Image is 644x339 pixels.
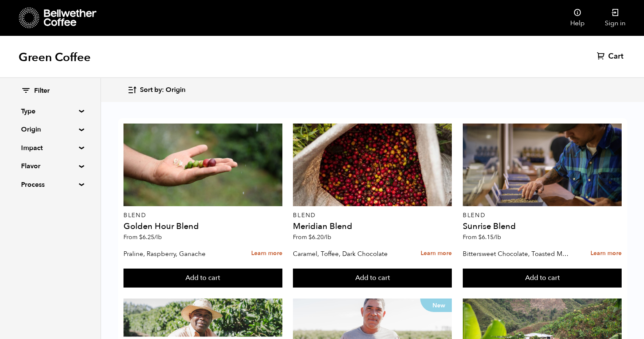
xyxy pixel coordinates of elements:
button: Add to cart [293,269,452,288]
a: Learn more [421,245,452,263]
span: From [463,233,501,241]
a: Learn more [251,245,282,263]
bdi: 6.20 [309,233,331,241]
summary: Origin [21,124,79,135]
p: Blend [293,213,452,218]
p: Blend [123,213,282,218]
summary: Impact [21,143,79,153]
span: $ [478,233,482,241]
summary: Process [21,180,79,190]
h4: Sunrise Blend [463,222,622,231]
p: Caramel, Toffee, Dark Chocolate [293,248,401,260]
bdi: 6.25 [139,233,162,241]
h1: Green Coffee [19,50,91,65]
p: Bittersweet Chocolate, Toasted Marshmallow, Candied Orange, Praline [463,248,571,260]
summary: Type [21,106,79,116]
p: Praline, Raspberry, Ganache [123,248,231,260]
p: Blend [463,213,622,218]
span: Sort by: Origin [140,86,185,95]
span: /lb [154,233,162,241]
h4: Golden Hour Blend [123,222,282,231]
button: Add to cart [123,269,282,288]
summary: Flavor [21,161,79,171]
button: Add to cart [463,269,622,288]
span: $ [309,233,312,241]
span: From [293,233,331,241]
bdi: 6.15 [478,233,501,241]
span: $ [139,233,142,241]
button: Sort by: Origin [127,80,185,100]
span: /lb [324,233,331,241]
a: Cart [597,51,625,62]
a: Learn more [590,245,622,263]
span: Cart [608,51,623,62]
span: /lb [494,233,501,241]
p: New [420,299,452,312]
span: From [123,233,162,241]
span: Filter [34,86,50,96]
h4: Meridian Blend [293,222,452,231]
